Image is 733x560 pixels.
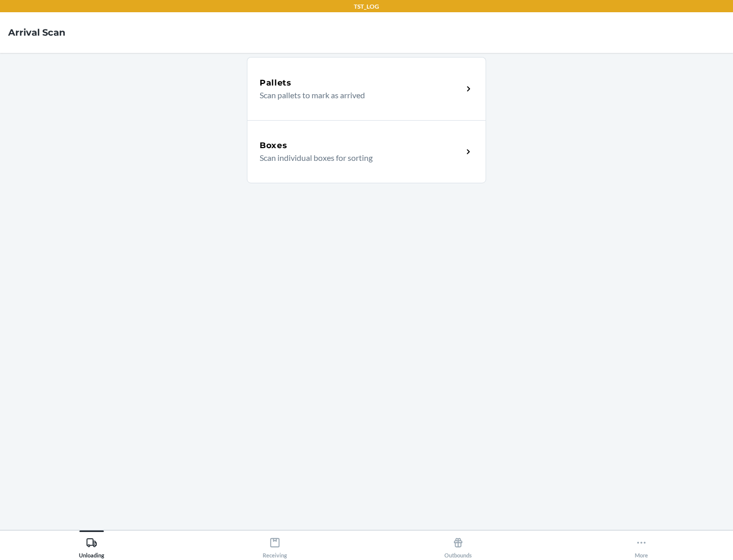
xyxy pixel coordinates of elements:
div: Receiving [263,533,287,558]
p: TST_LOG [354,2,379,11]
a: BoxesScan individual boxes for sorting [247,120,486,183]
button: Receiving [183,530,366,558]
p: Scan individual boxes for sorting [260,152,455,164]
a: PalletsScan pallets to mark as arrived [247,57,486,120]
div: Unloading [79,533,104,558]
h4: Arrival Scan [8,26,65,39]
button: More [550,530,733,558]
p: Scan pallets to mark as arrived [260,89,455,101]
h5: Boxes [260,139,288,152]
button: Outbounds [366,530,550,558]
div: More [635,533,648,558]
h5: Pallets [260,77,292,89]
div: Outbounds [444,533,472,558]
